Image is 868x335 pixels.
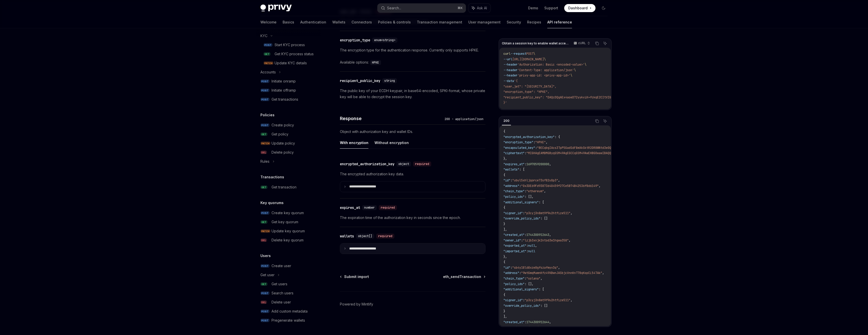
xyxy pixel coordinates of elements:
[503,260,505,264] span: {
[340,171,485,177] p: The encrypted authorization key data.
[272,78,296,84] div: Initiate onramp
[477,6,487,11] span: Ask AI
[594,40,600,47] button: Copy the contents from the code block
[571,211,572,215] span: ,
[503,266,510,270] span: "id"
[602,40,608,47] button: Ask AI
[417,16,462,28] a: Transaction management
[525,195,533,199] span: : [],
[263,43,273,47] span: POST
[256,40,321,49] a: POSTStart KYC process
[503,73,518,77] span: --header
[379,205,397,210] div: required
[398,162,409,166] span: object
[503,151,525,155] span: "ciphertext"
[332,16,345,28] a: Wallets
[503,309,505,313] span: }
[272,281,287,287] div: Get users
[546,140,548,144] span: ,
[503,129,505,133] span: {
[503,101,507,105] span: }'
[514,79,518,83] span: '{
[525,276,526,281] span: :
[260,200,284,206] h5: Key quorums
[260,112,275,118] h5: Policies
[340,205,360,210] div: expires_at
[340,161,394,166] div: encrypted_authorization_key
[272,317,305,323] div: Pregenerate wallets
[256,280,321,289] a: GETGet users
[340,302,373,307] a: Powered by Mintlify
[539,287,544,291] span: : [
[519,167,525,172] span: : [
[260,79,269,83] span: POST
[526,189,544,193] span: "ethereum"
[503,57,512,61] span: --url
[256,316,321,325] a: POSTPregenerate wallets
[503,206,505,210] span: {
[535,244,537,248] span: ,
[503,184,519,188] span: "address"
[523,298,525,302] span: :
[256,49,321,59] a: GETGet KYC process status
[503,244,526,248] span: "exported_at"
[540,276,542,281] span: ,
[272,210,304,216] div: Create key quorum
[503,222,505,226] span: }
[512,178,558,182] span: "ubul5xhljqorce73sf82u0p3"
[503,162,525,166] span: "expires_at"
[377,4,466,13] button: Search...⌘K
[502,41,569,45] span: Obtain a session key to enable wallet access.
[272,308,308,314] div: Add custom metadata
[340,38,370,43] div: encryption_type
[503,233,525,237] span: "created_at"
[503,216,540,220] span: "override_policy_ids"
[585,63,586,67] span: \
[272,96,298,102] div: Get transactions
[275,42,305,48] div: Start KYC process
[525,298,571,302] span: "p3cyj3n8mt9f9u2htfize511"
[260,185,267,189] span: GET
[256,261,321,270] a: POSTCreate user
[544,6,558,11] a: Support
[525,189,526,193] span: :
[283,16,294,28] a: Basics
[503,249,526,253] span: "imported_at"
[549,162,551,166] span: ,
[526,320,549,324] span: 1744300912644
[533,52,535,56] span: \
[510,266,512,270] span: :
[521,271,602,275] span: "9wtGmqMamnKfz49XBwnJASbjcVnnKnT78qKopCL54TAk"
[256,139,321,148] a: PATCHUpdate policy
[526,52,533,56] span: POST
[260,16,277,28] a: Welcome
[533,140,535,144] span: :
[503,68,518,72] span: --header
[571,73,572,77] span: \
[272,290,293,296] div: Search users
[272,263,291,269] div: Create user
[374,38,395,42] span: enum<string>
[272,140,295,146] div: Update policy
[272,228,305,234] div: Update key quorum
[503,271,519,275] span: "address"
[256,236,321,245] a: DELDelete key quorum
[256,130,321,139] a: GETGet policy
[503,287,539,291] span: "additional_signers"
[569,325,571,329] span: ,
[528,244,535,248] span: null
[540,216,548,220] span: : []
[272,184,296,190] div: Get transaction
[503,282,525,286] span: "policy_ids"
[503,200,539,204] span: "additional_signers"
[518,73,571,77] span: 'privy-app-id: <privy-app-id>'
[503,140,533,144] span: "encryption_type"
[457,6,463,10] span: ⌘ K
[260,123,269,127] span: POST
[443,117,485,122] div: 200 - application/json
[558,266,560,270] span: ,
[503,293,505,297] span: {
[503,85,556,89] span: "user_jwt": "[SECURITY_DATA]",
[503,79,514,83] span: --data
[272,122,294,128] div: Create policy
